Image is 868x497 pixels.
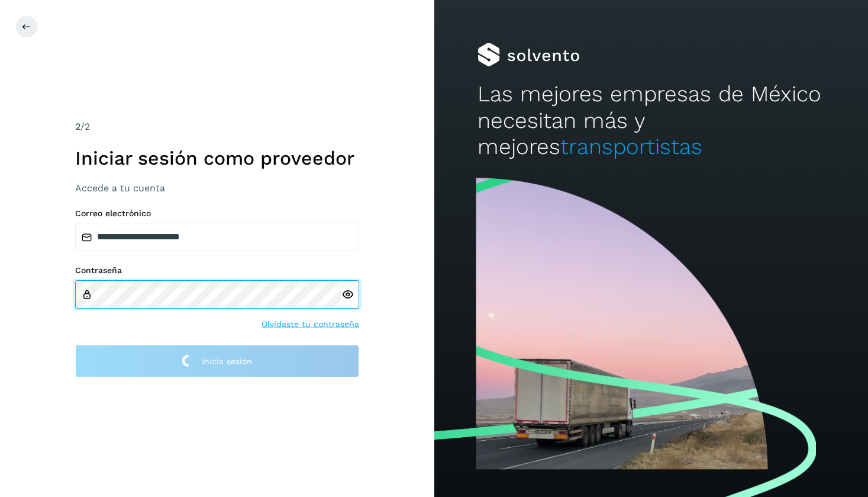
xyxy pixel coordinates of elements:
[75,147,359,169] h1: Iniciar sesión como proveedor
[75,209,359,219] label: Correo electrónico
[477,81,825,160] h2: Las mejores empresas de México necesitan más y mejores
[202,357,252,365] span: Inicia sesión
[75,121,80,132] span: 2
[262,318,359,331] a: Olvidaste tu contraseña
[75,265,359,275] label: Contraseña
[75,182,359,194] h3: Accede a tu cuenta
[560,134,702,159] span: transportistas
[75,345,359,377] button: Inicia sesión
[75,120,359,134] div: /2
